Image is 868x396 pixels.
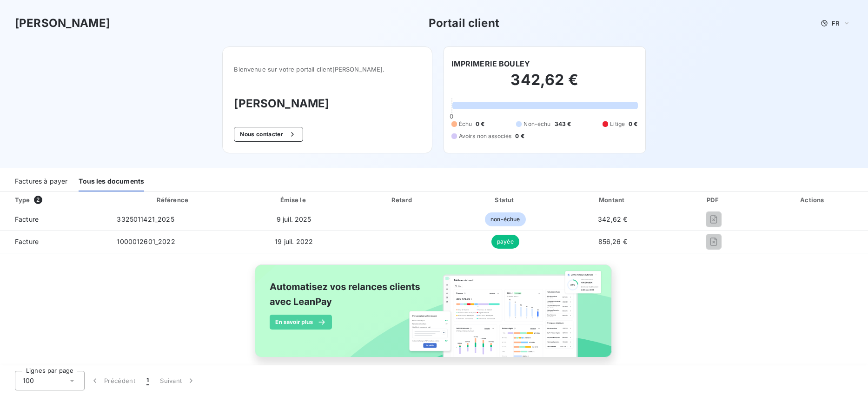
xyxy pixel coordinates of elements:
h3: [PERSON_NAME] [15,15,110,32]
h6: IMPRIMERIE BOULEY [451,58,530,69]
span: 0 € [476,120,484,128]
div: Statut [457,195,554,205]
span: non-échue [485,212,525,226]
span: Échu [459,120,472,128]
span: 342,62 € [598,215,627,223]
span: Facture [7,237,102,246]
span: Litige [610,120,625,128]
button: Précédent [85,371,141,390]
div: Tous les documents [79,172,144,191]
span: FR [832,20,839,27]
button: 1 [141,371,154,390]
button: Suivant [154,371,201,390]
span: 2 [34,196,42,204]
div: Référence [157,196,188,204]
span: Non-échu [523,120,550,128]
span: 3325011421_2025 [117,215,174,223]
span: Avoirs non associés [459,132,512,140]
span: 0 € [629,120,637,128]
button: Nous contacter [234,127,303,142]
div: PDF [671,195,756,205]
span: Bienvenue sur votre portail client [PERSON_NAME] . [234,66,420,73]
span: 343 € [555,120,571,128]
h2: 342,62 € [451,71,638,99]
span: 0 € [515,132,524,140]
span: 100 [23,376,34,385]
div: Montant [558,195,667,205]
h3: Portail client [429,15,499,32]
div: Type [9,195,107,205]
span: 1 [146,376,149,385]
span: 1000012601_2022 [117,238,175,245]
span: payée [491,235,519,249]
div: Actions [760,195,866,205]
div: Émise le [239,195,348,205]
span: 0 [450,112,453,120]
span: 9 juil. 2025 [277,215,311,223]
span: 19 juil. 2022 [275,238,313,245]
span: Facture [7,215,102,224]
div: Retard [352,195,453,205]
div: Factures à payer [15,172,67,191]
h3: [PERSON_NAME] [234,95,420,112]
img: banner [246,259,622,373]
span: 856,26 € [598,238,627,245]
